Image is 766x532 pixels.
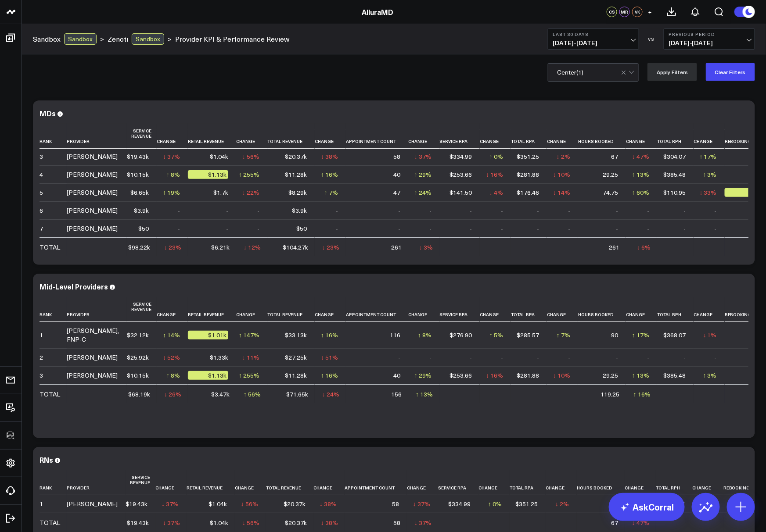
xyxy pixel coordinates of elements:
[315,297,346,322] th: Change
[568,224,570,233] div: -
[40,353,43,362] div: 2
[557,152,570,161] div: ↓ 2%
[239,331,259,339] div: ↑ 147%
[210,152,228,161] div: $1.04k
[616,206,618,215] div: -
[242,518,259,527] div: ↓ 56%
[155,470,187,495] th: Change
[647,224,649,233] div: -
[632,152,649,161] div: ↓ 47%
[413,500,430,508] div: ↓ 37%
[700,152,717,161] div: ↑ 17%
[188,124,236,149] th: Retail Revenue
[557,69,583,76] div: Center ( 1 )
[414,188,432,197] div: ↑ 24%
[210,518,228,527] div: $1.04k
[211,390,230,399] div: $3.47k
[706,63,755,81] button: Clear Filters
[694,297,725,322] th: Change
[418,331,432,339] div: ↑ 8%
[40,371,43,380] div: 3
[64,33,97,45] div: Sandbox
[138,224,149,233] div: $50
[242,353,259,362] div: ↓ 11%
[40,455,53,464] div: RNs
[489,188,503,197] div: ↓ 4%
[637,243,651,252] div: ↓ 6%
[390,331,400,339] div: 116
[429,353,432,362] div: -
[67,470,126,495] th: Provider
[320,500,337,508] div: ↓ 38%
[648,9,652,15] span: +
[211,243,230,252] div: $6.21k
[626,297,657,322] th: Change
[288,188,307,197] div: $8.29k
[607,7,617,17] div: CS
[578,297,626,322] th: Hours Booked
[408,297,439,322] th: Change
[336,206,338,215] div: -
[501,224,503,233] div: -
[414,371,432,380] div: ↑ 29%
[517,152,539,161] div: $351.25
[414,170,432,179] div: ↑ 29%
[546,470,577,495] th: Change
[511,124,547,149] th: Total Rpa
[213,188,228,197] div: $1.7k
[67,206,118,215] div: [PERSON_NAME]
[239,371,259,380] div: ↑ 255%
[210,353,228,362] div: $1.33k
[470,224,472,233] div: -
[166,371,180,380] div: ↑ 8%
[537,353,539,362] div: -
[517,371,539,380] div: $281.88
[285,353,307,362] div: $27.25k
[134,206,149,215] div: $3.9k
[632,188,649,197] div: ↑ 60%
[414,518,432,527] div: ↓ 37%
[321,371,338,380] div: ↑ 16%
[414,152,432,161] div: ↓ 37%
[244,243,261,252] div: ↓ 12%
[321,152,338,161] div: ↓ 38%
[285,331,307,339] div: $33.13k
[130,188,149,197] div: $6.65k
[553,39,634,46] span: [DATE] - [DATE]
[393,188,400,197] div: 47
[346,297,408,322] th: Appointment Count
[489,331,503,339] div: ↑ 5%
[33,33,104,45] div: >
[501,353,503,362] div: -
[67,188,118,197] div: [PERSON_NAME]
[553,32,634,37] b: Last 30 Days
[67,326,119,344] div: [PERSON_NAME], FNP-C
[292,206,307,215] div: $3.9k
[656,470,692,495] th: Total Rph
[127,170,149,179] div: $10.15k
[321,170,338,179] div: ↑ 16%
[67,224,118,233] div: [PERSON_NAME]
[239,170,259,179] div: ↑ 255%
[626,124,657,149] th: Change
[517,188,539,197] div: $176.46
[439,297,480,322] th: Service Rpa
[163,188,180,197] div: ↑ 19%
[486,371,503,380] div: ↓ 16%
[126,500,147,508] div: $19.43k
[226,206,228,215] div: -
[553,188,570,197] div: ↓ 14%
[480,297,511,322] th: Change
[647,63,697,81] button: Apply Filters
[663,152,686,161] div: $304.07
[166,170,180,179] div: ↑ 8%
[40,152,43,161] div: 3
[40,518,60,527] div: TOTAL
[40,297,67,322] th: Rank
[663,331,686,339] div: $368.07
[188,297,236,322] th: Retail Revenue
[692,470,723,495] th: Change
[416,390,433,399] div: ↑ 13%
[393,170,400,179] div: 40
[285,371,307,380] div: $11.28k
